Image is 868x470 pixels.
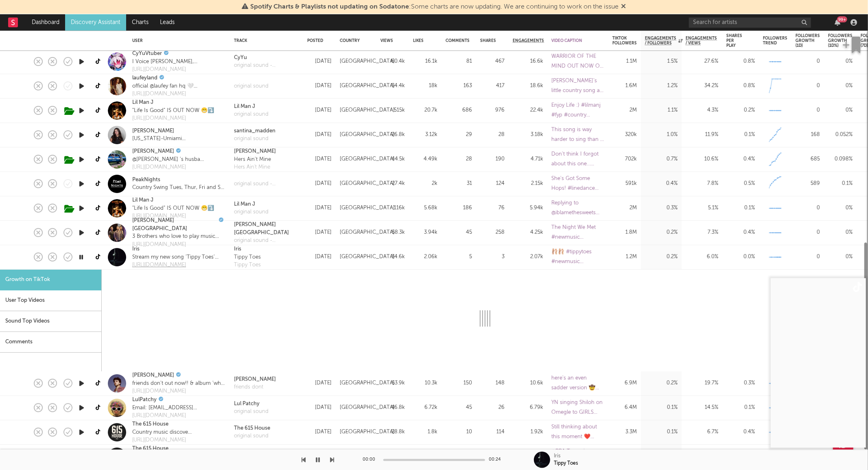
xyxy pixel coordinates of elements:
a: Iris [132,245,140,253]
div: 0 [796,203,820,213]
div: Iris [234,245,261,253]
div: 81 [446,57,472,66]
div: 1.8k [413,427,437,437]
input: Search for artists [689,18,811,28]
a: [URL][DOMAIN_NAME] [132,66,226,74]
a: [URL][DOMAIN_NAME] [132,212,214,220]
div: 702k [612,154,637,164]
div: [DATE] [307,228,332,237]
a: original sound [234,82,269,90]
div: 148 [480,378,505,388]
div: [GEOGRAPHIC_DATA] [340,179,395,189]
div: 467 [480,57,505,66]
div: 0.3 % [726,378,755,388]
div: 🩰🩰 #tippytoes #newmusic #villainaesthetic #etherealgoth #[DATE] [551,247,604,267]
div: 0.1 % [828,179,853,189]
div: 1.2M [612,252,637,262]
div: [GEOGRAPHIC_DATA] [340,154,395,164]
div: official @laufey fan hq 🤍 A Matter of Time out now 🕰️ [132,82,203,90]
div: [URL][DOMAIN_NAME] [132,261,226,269]
div: 417 [480,81,505,91]
div: 591k [612,179,637,189]
div: User [132,38,222,43]
div: The 615 House [234,424,270,433]
div: [GEOGRAPHIC_DATA] [340,105,395,115]
div: 7.8 % [686,179,718,189]
div: 0.2 % [645,378,678,388]
div: [DATE] [307,403,332,413]
a: original sound - PeakNights [234,180,299,188]
div: 2k [413,179,437,189]
div: [GEOGRAPHIC_DATA] [340,130,395,140]
div: 0.0 % [726,252,755,262]
div: original sound [234,432,270,440]
button: 99+ [835,19,840,26]
a: laufeyland [132,74,157,82]
div: 0.1 % [645,403,678,413]
div: 46.8k [380,403,405,413]
div: 686 [446,105,472,115]
div: 0 % [828,57,853,66]
div: 0.5 % [726,179,755,189]
a: Discovery Assistant [65,14,126,31]
div: Track [234,38,295,43]
div: [GEOGRAPHIC_DATA] [340,378,395,388]
div: 0.098 % [828,154,853,164]
a: Lil Man J [234,200,269,209]
a: Hers Ain't Mine [234,163,276,171]
div: 0.1 % [645,427,678,437]
div: 6.72k [413,403,437,413]
div: 0 [796,81,820,91]
div: original sound [234,135,275,143]
div: 0 % [828,105,853,115]
div: 114 [480,427,505,437]
div: [DATE] [307,130,332,140]
div: 0.052 % [828,130,853,140]
div: Don't think I forgot about this one... #countrymusic #couplescontent [551,149,604,169]
div: 22.4k [513,105,543,115]
div: 16.6k [513,57,543,66]
div: 4.71k [513,154,543,164]
div: 5.68k [413,203,437,213]
div: [GEOGRAPHIC_DATA] [340,81,395,91]
div: 18k [413,81,437,91]
a: [PERSON_NAME]Hers Ain't Mine [234,147,276,163]
div: 258 [480,228,505,237]
div: 0.4 % [726,427,755,437]
div: original sound - [PERSON_NAME][GEOGRAPHIC_DATA] [234,237,299,245]
div: 1.92k [513,427,543,437]
div: The 615 House [234,449,270,457]
div: 6.0 % [686,252,718,262]
div: This song is way harder to sing than I thought😂😂 @[PERSON_NAME] #fyp #fypシ #fypシ゚viral #fypage #f... [551,125,604,145]
div: [GEOGRAPHIC_DATA] [340,403,395,413]
div: 2.06k [413,252,437,262]
div: 45 [446,228,472,237]
div: 11.9 % [686,130,718,140]
div: 26 [480,403,505,413]
div: 6.4M [612,403,637,413]
div: Likes [413,38,425,43]
a: [PERSON_NAME][GEOGRAPHIC_DATA] [132,217,217,233]
div: 28.8k [380,427,405,437]
a: [URL][DOMAIN_NAME] [132,436,192,444]
div: 2M [612,203,637,213]
a: [URL][DOMAIN_NAME] [132,387,226,395]
span: Spotify Charts & Playlists not updating on Sodatone [251,4,409,10]
div: 10.6k [513,378,543,388]
div: 34.2 % [686,81,718,91]
div: [PERSON_NAME] [234,147,276,156]
div: [DATE] [307,203,332,213]
div: 1.2 % [645,81,678,91]
div: 99 + [837,16,847,22]
span: Engagements [513,38,544,43]
div: 18.6k [513,81,543,91]
div: 0 % [828,228,853,237]
div: [DATE] [307,427,332,437]
div: 0.8 % [726,81,755,91]
a: Leads [154,14,180,31]
div: [URL][DOMAIN_NAME] [132,114,214,123]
